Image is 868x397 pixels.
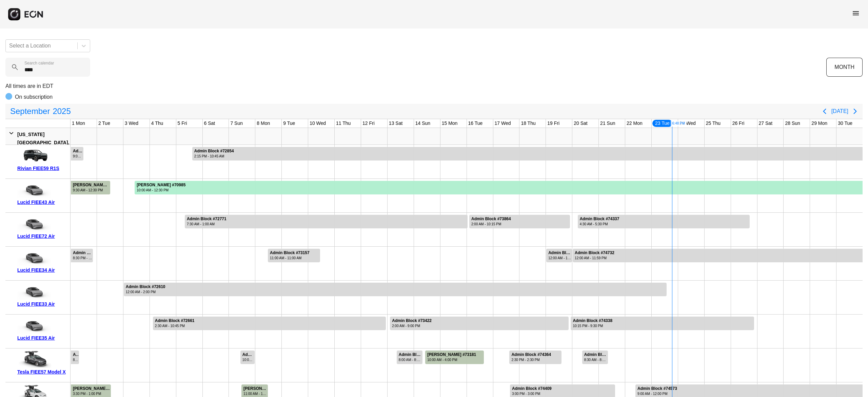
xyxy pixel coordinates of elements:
[584,352,607,357] div: Admin Block #74794
[155,318,195,323] div: Admin Block #72661
[5,82,863,90] p: All times are in EDT
[150,119,165,128] div: 4 Thu
[652,119,673,128] div: 23 Tue
[17,232,68,240] div: Lucid FIEE72 Air
[818,105,831,118] button: Previous page
[73,352,78,357] div: Admin Block #71021
[17,266,68,274] div: Lucid FIEE34 Air
[155,323,195,328] div: 2:30 AM - 10:45 PM
[17,181,51,198] img: car
[471,222,511,227] div: 2:00 AM - 10:15 PM
[519,119,537,128] div: 18 Thu
[17,147,51,164] img: car
[388,119,404,128] div: 13 Sat
[203,119,217,128] div: 6 Sat
[512,391,552,396] div: 3:00 PM - 3:00 PM
[123,281,667,296] div: Rented for 21 days by Admin Block Current status is rental
[599,119,616,128] div: 21 Sun
[427,352,476,357] div: [PERSON_NAME] #73181
[17,334,68,342] div: Lucid FIEE35 Air
[390,315,569,330] div: Rented for 7 days by Admin Block Current status is rental
[471,216,511,222] div: Admin Block #73864
[15,93,53,101] p: On subscription
[137,188,185,193] div: 10:00 AM - 12:30 PM
[123,119,140,128] div: 3 Wed
[71,348,79,364] div: Rented for 2 days by Admin Block Current status is rental
[97,119,112,128] div: 2 Tue
[71,119,86,128] div: 1 Mon
[573,318,612,323] div: Admin Block #74338
[425,348,484,364] div: Rented for 3 days by Cedric Belanger Current status is completed
[192,145,863,160] div: Rented for 143 days by Admin Block Current status is rental
[427,357,476,362] div: 10:00 AM - 4:00 PM
[705,119,722,128] div: 25 Thu
[467,119,484,128] div: 16 Tue
[831,105,848,117] button: [DATE]
[17,317,51,334] img: car
[51,105,72,118] span: 2025
[242,357,254,362] div: 10:00 AM - 11:30 PM
[243,391,267,396] div: 11:00 AM - 11:30 AM
[575,250,614,256] div: Admin Block #74732
[678,119,697,128] div: 24 Wed
[511,357,551,362] div: 2:30 PM - 2:30 PM
[187,216,226,222] div: Admin Block #72771
[24,60,54,66] label: Search calendar
[17,215,51,232] img: car
[582,348,608,364] div: Rented for 1 days by Admin Block Current status is rental
[268,247,320,262] div: Rented for 2 days by Admin Block Current status is rental
[757,119,774,128] div: 27 Sat
[270,256,310,261] div: 11:00 AM - 11:00 AM
[176,119,189,128] div: 5 Fri
[546,247,572,262] div: Rented for 1 days by Admin Block Current status is rental
[548,250,571,256] div: Admin Block #74678
[826,58,863,77] button: MONTH
[17,368,68,376] div: Tesla FIEE57 Model X
[361,119,376,128] div: 12 Fri
[17,283,51,300] img: car
[184,213,468,228] div: Rented for 11 days by Admin Block Current status is rental
[580,216,619,222] div: Admin Block #74337
[810,119,829,128] div: 29 Mon
[493,119,512,128] div: 17 Wed
[73,256,92,261] div: 8:30 PM - 8:30 PM
[73,391,110,396] div: 3:30 PM - 1:00 PM
[469,213,570,228] div: Rented for 4 days by Admin Block Current status is rental
[73,386,110,391] div: [PERSON_NAME] #66636
[17,300,68,308] div: Lucid FIEE33 Air
[575,256,614,261] div: 12:00 AM - 11:59 PM
[282,119,296,128] div: 9 Tue
[637,391,677,396] div: 9:00 AM - 12:00 PM
[17,164,68,172] div: Rivian FIEE59 R1S
[73,357,78,362] div: 8:00 AM - 8:00 AM
[17,130,69,155] div: [US_STATE][GEOGRAPHIC_DATA], [GEOGRAPHIC_DATA]
[546,119,561,128] div: 19 Fri
[399,352,422,357] div: Admin Block #73867
[153,315,386,330] div: Rented for 9 days by Admin Block Current status is rental
[17,198,68,206] div: Lucid FIEE43 Air
[71,145,84,160] div: Rented for 2 days by Admin Block Current status is rental
[187,222,226,227] div: 7:30 AM - 1:00 AM
[731,119,746,128] div: 26 Fri
[848,105,862,118] button: Next page
[572,247,863,262] div: Rented for 109 days by Admin Block Current status is rental
[134,179,863,194] div: Rented for 76 days by Jessica Catananzi Current status is rental
[194,149,234,154] div: Admin Block #72854
[73,188,110,193] div: 9:30 AM - 12:30 PM
[570,315,754,330] div: Rented for 7 days by Admin Block Current status is rental
[577,213,750,228] div: Rented for 7 days by Admin Block Current status is rental
[784,119,801,128] div: 28 Sun
[511,352,551,357] div: Admin Block #74364
[392,323,432,328] div: 2:00 AM - 9:00 PM
[637,386,677,391] div: Admin Block #74573
[580,222,619,227] div: 4:30 AM - 5:30 PM
[573,323,612,328] div: 10:15 PM - 9:30 PM
[17,351,51,368] img: car
[194,154,234,159] div: 2:15 PM - 10:45 AM
[584,357,607,362] div: 8:30 AM - 8:30 AM
[335,119,352,128] div: 11 Thu
[414,119,432,128] div: 14 Sun
[512,386,552,391] div: Admin Block #74409
[852,9,860,17] span: menu
[71,247,93,262] div: Rented for 5 days by Admin Block Current status is rental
